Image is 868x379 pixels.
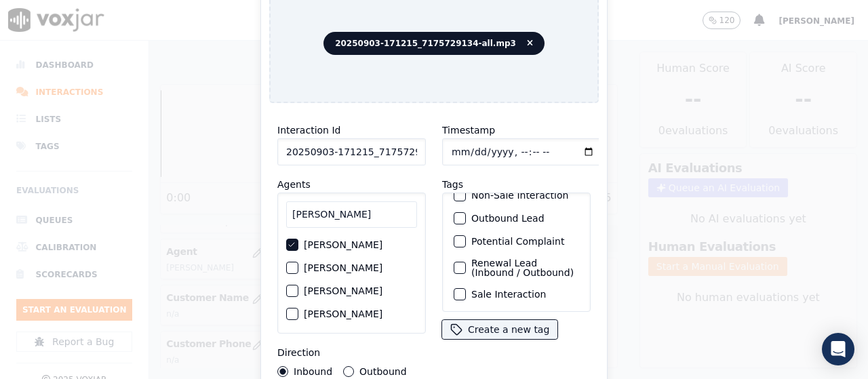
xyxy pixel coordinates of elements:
label: Outbound [359,367,406,376]
label: [PERSON_NAME] [304,286,382,296]
label: Renewal Lead (Inbound / Outbound) [471,258,579,277]
label: Interaction Id [277,125,340,136]
label: [PERSON_NAME] [304,240,382,250]
label: Non-Sale Interaction [471,191,568,200]
label: Potential Complaint [471,237,564,246]
label: Inbound [294,367,332,376]
label: Outbound Lead [471,214,545,223]
input: Search Agents... [286,201,417,228]
div: Open Intercom Messenger [822,333,854,365]
label: [PERSON_NAME] [304,309,382,319]
button: Create a new tag [442,320,557,339]
label: Sale Interaction [471,290,546,299]
label: Tags [442,179,463,190]
label: Timestamp [442,125,495,136]
label: Direction [277,347,320,358]
input: reference id, file name, etc [277,138,426,165]
label: [PERSON_NAME] [304,263,382,273]
span: 20250903-171215_7175729134-all.mp3 [323,32,545,55]
label: Agents [277,179,311,190]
